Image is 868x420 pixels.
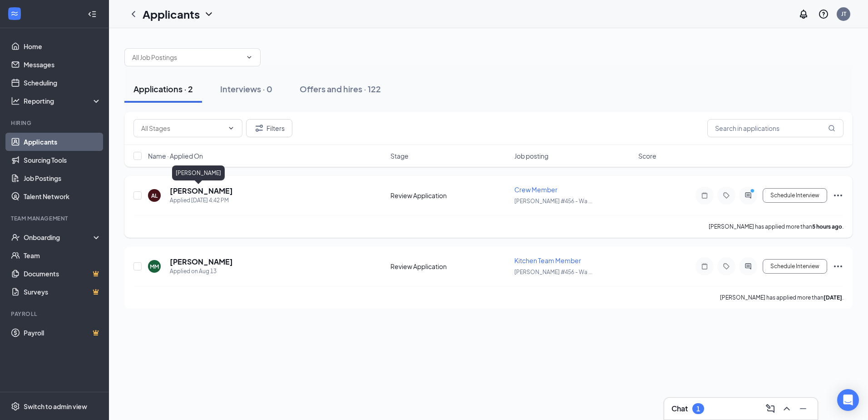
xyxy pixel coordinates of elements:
a: PayrollCrown [24,324,101,342]
svg: ChevronDown [246,54,253,61]
a: Team [24,246,101,265]
svg: Analysis [11,96,20,105]
div: AL [151,192,158,200]
span: [PERSON_NAME] #456 - Wa ... [514,269,592,275]
svg: Settings [11,402,20,411]
a: SurveysCrown [24,283,101,301]
svg: Filter [254,123,265,134]
div: JT [841,10,846,18]
p: [PERSON_NAME] has applied more than . [720,294,843,301]
div: Review Application [390,191,509,200]
p: [PERSON_NAME] has applied more than . [709,223,843,230]
a: Applicants [24,133,101,151]
div: Applications · 2 [133,83,193,95]
a: Talent Network [24,187,101,205]
svg: ChevronLeft [128,9,139,20]
div: Open Intercom Messenger [837,389,859,411]
div: Applied [DATE] 4:42 PM [170,196,233,205]
span: Name · Applied On [148,151,203,160]
svg: Ellipses [833,261,843,272]
svg: MagnifyingGlass [828,125,835,132]
svg: Notifications [798,9,809,20]
a: Scheduling [24,74,101,92]
svg: ChevronDown [227,125,235,132]
button: Schedule Interview [763,259,827,274]
svg: Note [699,192,710,199]
svg: PrimaryDot [748,188,759,195]
span: Kitchen Team Member [514,256,581,265]
div: Interviews · 0 [220,83,272,95]
a: Sourcing Tools [24,151,101,169]
svg: UserCheck [11,233,20,242]
div: MM [150,263,159,270]
h5: [PERSON_NAME] [170,186,233,196]
button: Schedule Interview [763,188,827,203]
span: Stage [390,151,409,160]
svg: Note [699,263,710,270]
b: 5 hours ago [812,223,842,230]
b: [DATE] [824,294,842,301]
a: Messages [24,55,101,74]
svg: Tag [721,192,732,199]
a: Job Postings [24,169,101,187]
span: [PERSON_NAME] #456 - Wa ... [514,198,592,205]
div: Onboarding [24,233,94,242]
input: Search in applications [707,119,843,137]
input: All Job Postings [132,52,242,62]
input: All Stages [141,123,224,133]
div: Payroll [11,310,99,318]
svg: ComposeMessage [765,403,776,414]
svg: ActiveChat [743,263,754,270]
div: [PERSON_NAME] [172,165,225,180]
a: Home [24,37,101,55]
div: Hiring [11,119,99,127]
span: Crew Member [514,185,557,194]
svg: Minimize [798,403,809,414]
button: Filter Filters [246,119,292,137]
div: Reporting [24,96,102,105]
svg: ActiveChat [743,192,754,199]
h1: Applicants [143,6,200,22]
h3: Chat [671,404,688,414]
svg: Tag [721,263,732,270]
div: Switch to admin view [24,402,87,411]
svg: QuestionInfo [818,9,829,20]
button: ComposeMessage [763,401,778,416]
a: DocumentsCrown [24,265,101,283]
button: ChevronUp [779,401,794,416]
svg: ChevronDown [203,9,214,20]
span: Job posting [514,151,548,160]
button: Minimize [796,401,810,416]
div: Offers and hires · 122 [300,83,381,95]
svg: WorkstreamLogo [10,9,19,18]
svg: Collapse [88,10,97,19]
div: Review Application [390,262,509,271]
div: 1 [696,405,700,413]
div: Applied on Aug 13 [170,267,233,276]
span: Score [638,151,656,160]
svg: ChevronUp [781,403,792,414]
div: Team Management [11,215,99,222]
h5: [PERSON_NAME] [170,257,233,267]
svg: Ellipses [833,190,843,201]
